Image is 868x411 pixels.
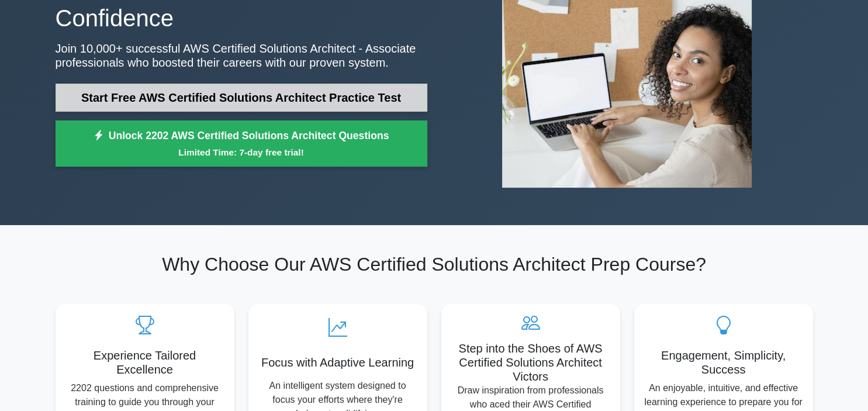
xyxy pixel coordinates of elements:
small: Limited Time: 7-day free trial! [70,146,413,159]
h2: Why Choose Our AWS Certified Solutions Architect Prep Course? [56,253,813,275]
h5: Step into the Shoes of AWS Certified Solutions Architect Victors [451,341,611,384]
p: Join 10,000+ successful AWS Certified Solutions Architect - Associate professionals who boosted t... [56,42,427,70]
h5: Engagement, Simplicity, Success [644,348,804,377]
h5: Experience Tailored Excellence [65,348,225,377]
a: Unlock 2202 AWS Certified Solutions Architect QuestionsLimited Time: 7-day free trial! [56,120,427,167]
a: Start Free AWS Certified Solutions Architect Practice Test [56,84,427,112]
h5: Focus with Adaptive Learning [258,355,418,369]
